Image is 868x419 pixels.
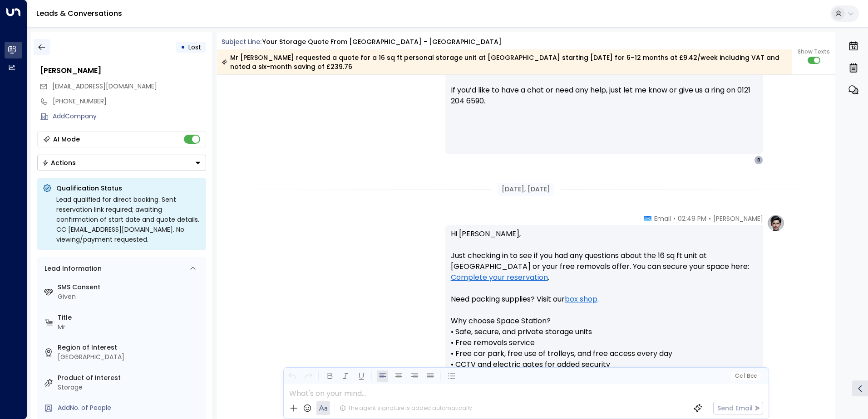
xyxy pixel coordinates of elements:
[53,112,206,121] div: AddCompany
[36,8,122,19] a: Leads & Conversations
[40,65,206,76] div: [PERSON_NAME]
[709,214,711,223] span: •
[58,343,202,352] label: Region of Interest
[52,82,157,91] span: [EMAIL_ADDRESS][DOMAIN_NAME]
[654,214,671,223] span: Email
[37,155,206,171] button: Actions
[767,214,785,232] img: profile-logo.png
[56,184,201,193] p: Qualification Status
[451,229,758,414] p: Hi [PERSON_NAME], Just checking in to see if you had any questions about the 16 sq ft unit at [GE...
[565,294,597,305] a: box shop
[58,352,202,362] div: [GEOGRAPHIC_DATA]
[53,135,80,144] div: AI Mode
[58,313,202,322] label: Title
[58,292,202,302] div: Given
[58,373,202,383] label: Product of Interest
[754,156,763,165] div: B
[731,372,760,380] button: Cc|Bcc
[181,39,185,55] div: •
[286,370,298,382] button: Undo
[735,373,756,379] span: Cc Bcc
[58,403,202,413] div: AddNo. of People
[798,48,830,56] span: Show Texts
[222,53,787,71] div: Mr [PERSON_NAME] requested a quote for a 16 sq ft personal storage unit at [GEOGRAPHIC_DATA] star...
[451,272,548,283] a: Complete your reservation
[673,214,676,223] span: •
[678,214,706,223] span: 02:49 PM
[58,383,202,392] div: Storage
[188,43,201,52] span: Lost
[262,37,502,47] div: Your storage quote from [GEOGRAPHIC_DATA] - [GEOGRAPHIC_DATA]
[222,37,261,46] span: Subject Line:
[42,159,76,167] div: Actions
[37,155,206,171] div: Button group with a nested menu
[498,183,554,196] div: [DATE], [DATE]
[41,264,102,273] div: Lead Information
[302,370,314,382] button: Redo
[56,195,201,244] div: Lead qualified for direct booking. Sent reservation link required; awaiting confirmation of start...
[744,373,745,379] span: |
[713,214,763,223] span: [PERSON_NAME]
[58,322,202,332] div: Mr
[52,82,157,91] span: ben.j.english@icloud.com
[340,404,472,412] div: The agent signature is added automatically
[58,283,202,292] label: SMS Consent
[53,97,206,106] div: [PHONE_NUMBER]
